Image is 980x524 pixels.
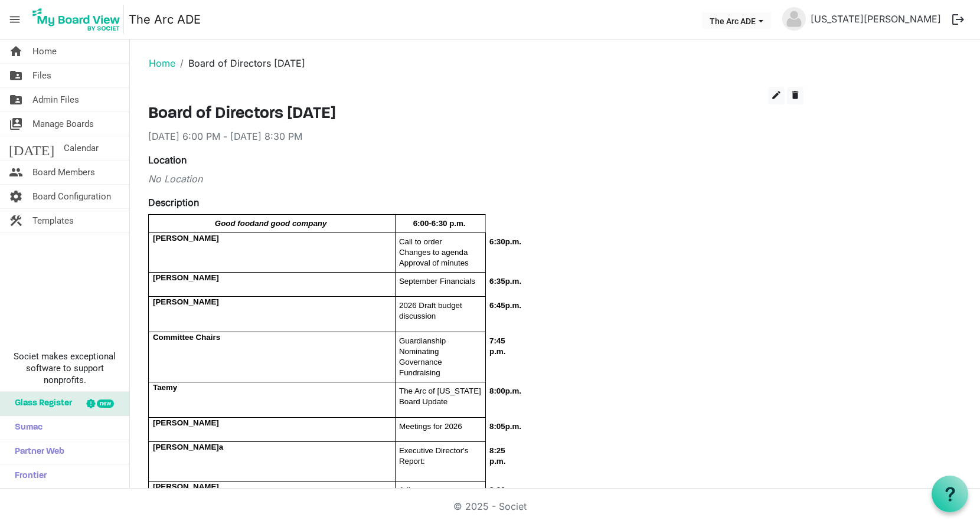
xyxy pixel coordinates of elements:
span: Home [32,40,57,63]
span: switch_account [9,112,23,136]
button: logout [946,7,971,32]
span: Files [32,64,51,87]
span: edit [771,90,782,100]
span: Nominating [399,347,439,356]
span: September Financials [399,277,475,286]
span: Templates [32,209,74,232]
span: :25 [494,446,505,455]
span: 5 [501,277,505,286]
span: and good company [254,219,326,228]
span: Frontier [9,464,47,488]
button: The Arc ADE dropdownbutton [702,12,771,29]
h3: Board of Directors [DATE] [148,104,803,125]
span: Manage Boards [32,112,94,136]
span: Sumac [9,416,43,440]
span: The Arc of [US_STATE] Board Update [399,387,483,406]
span: p.m. [505,301,521,310]
a: [US_STATE][PERSON_NAME] [806,7,946,31]
span: 7 [489,336,494,345]
span: Taemy [153,383,177,392]
span: Adjourn [399,486,426,494]
span: people [9,161,23,184]
span: Meetings for 2026 [399,422,462,431]
span: 8:05 [489,422,505,431]
span: Approval of minutes [399,258,469,267]
a: My Board View Logo [29,5,129,34]
a: The Arc ADE [129,8,201,31]
span: : [494,336,496,345]
div: new [97,399,114,408]
span: folder_shared [9,88,23,112]
span: Guardianship [399,336,446,345]
span: [PERSON_NAME] [153,418,219,427]
span: [PERSON_NAME] [153,273,219,282]
span: 3 [496,277,501,286]
span: 6:3 [489,237,501,246]
span: 8 [489,446,494,455]
span: Partner Web [9,440,64,464]
span: 0 [501,237,505,246]
span: [PERSON_NAME] [153,443,219,451]
span: [PERSON_NAME] [153,234,219,243]
span: Committee Cha [153,333,211,342]
span: Changes to agenda [399,248,468,257]
span: 6: [489,277,496,286]
span: 6:45 [489,301,505,310]
span: 6:00-6:30 p.m. [413,219,466,228]
span: Glass Register [9,392,72,415]
span: [PERSON_NAME] [153,482,219,491]
img: no-profile-picture.svg [782,7,806,31]
span: p.m. [505,387,521,395]
span: p.m. [489,457,505,466]
div: [DATE] 6:00 PM - [DATE] 8:30 PM [148,129,803,143]
button: delete [787,87,803,104]
span: p.m. [489,347,505,356]
span: p.m. [505,277,521,286]
span: Calendar [64,136,99,160]
span: 2026 Draft budget discussion [399,301,464,320]
span: p.m. [505,422,521,431]
span: 8:00 [489,387,505,395]
span: construction [9,209,23,232]
span: [PERSON_NAME] [153,297,219,306]
span: 8:30 p.m. [489,486,507,505]
span: Fundraising [399,368,440,377]
a: Home [149,57,175,69]
label: Location [148,153,187,167]
span: Societ makes exceptional software to support nonprofits. [5,351,124,386]
img: My Board View Logo [29,5,124,34]
span: [DATE] [9,136,54,160]
label: Description [148,195,199,209]
li: Board of Directors [DATE] [175,56,305,70]
button: edit [768,87,785,104]
span: irs [211,333,220,342]
span: Executive Director's Report: [399,446,471,466]
span: settings [9,185,23,208]
span: menu [4,8,26,31]
span: 45 [496,336,505,345]
span: folder_shared [9,64,23,87]
span: delete [790,90,801,100]
span: Board Configuration [32,185,111,208]
span: Good food [215,219,254,228]
span: Admin Files [32,88,79,112]
a: © 2025 - Societ [453,500,527,512]
span: Call to order [399,237,442,246]
span: p.m. [505,237,521,246]
span: Governance [399,358,442,366]
div: No Location [148,172,803,186]
span: Board Members [32,161,95,184]
span: a [219,443,223,451]
span: home [9,40,23,63]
